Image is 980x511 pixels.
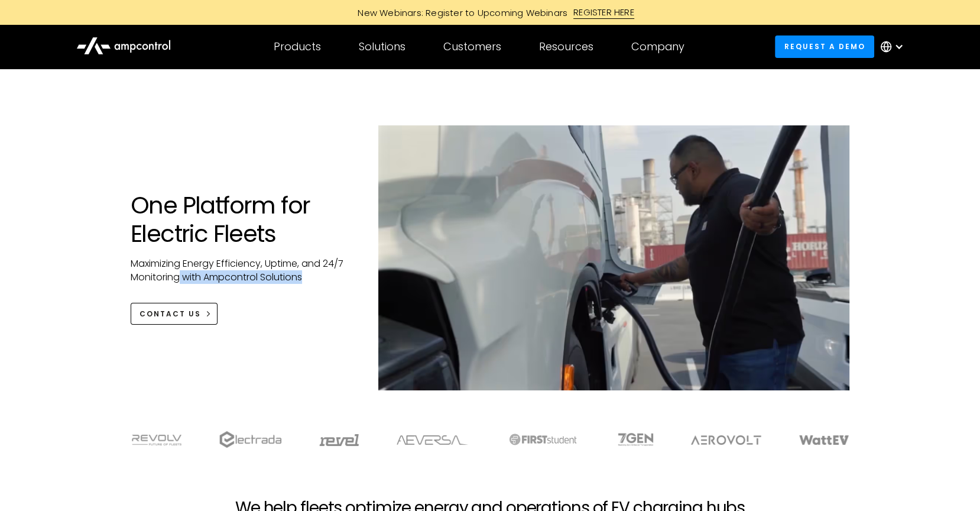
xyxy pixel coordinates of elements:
[799,435,849,445] img: WattEV logo
[274,40,321,53] div: Products
[219,431,281,448] img: electrada logo
[539,40,593,53] div: Resources
[775,35,874,57] a: Request a demo
[131,303,218,325] a: CONTACT US
[224,6,756,19] a: New Webinars: Register to Upcoming WebinarsREGISTER HERE
[346,7,573,19] div: New Webinars: Register to Upcoming Webinars
[443,40,501,53] div: Customers
[359,40,405,53] div: Solutions
[631,40,684,53] div: Company
[573,6,634,19] div: REGISTER HERE
[691,435,761,445] img: Aerovolt Logo
[131,257,355,284] p: Maximizing Energy Efficiency, Uptime, and 24/7 Monitoring with Ampcontrol Solutions
[131,191,355,248] h1: One Platform for Electric Fleets
[139,309,201,319] div: CONTACT US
